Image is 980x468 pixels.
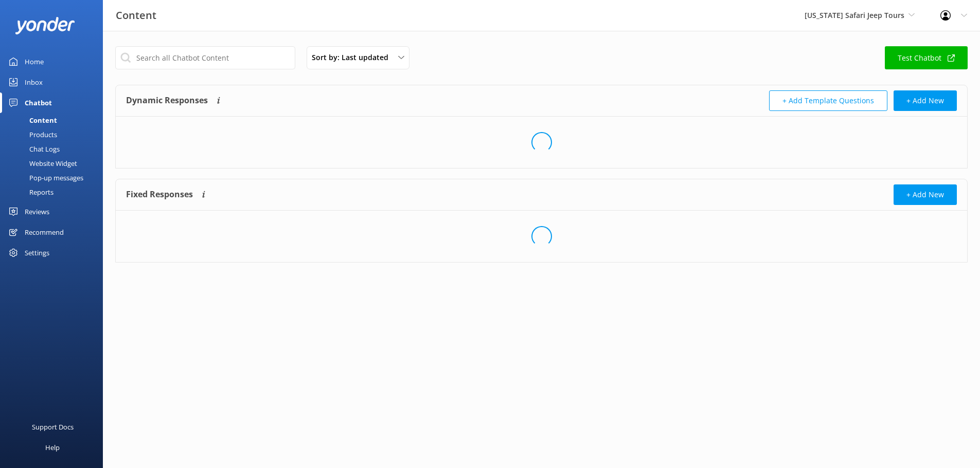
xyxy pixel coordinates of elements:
[45,437,60,458] div: Help
[126,90,208,111] h4: Dynamic Responses
[25,72,43,92] div: Inbox
[116,7,156,24] h3: Content
[6,156,103,171] a: Website Widget
[6,127,103,142] a: Products
[894,90,957,111] button: + Add New
[894,184,957,205] button: + Add New
[6,113,57,127] div: Content
[25,51,44,72] div: Home
[6,171,103,185] a: Pop-up messages
[15,17,75,34] img: yonder-white-logo.png
[25,242,49,263] div: Settings
[6,171,83,185] div: Pop-up messages
[6,142,60,156] div: Chat Logs
[6,113,103,127] a: Content
[6,127,57,142] div: Products
[25,201,49,222] div: Reviews
[6,142,103,156] a: Chat Logs
[769,90,887,111] button: + Add Template Questions
[32,417,74,437] div: Support Docs
[25,92,52,113] div: Chatbot
[805,10,904,20] span: [US_STATE] Safari Jeep Tours
[312,52,395,63] span: Sort by: Last updated
[115,46,295,69] input: Search all Chatbot Content
[126,184,193,205] h4: Fixed Responses
[25,222,64,242] div: Recommend
[6,156,77,171] div: Website Widget
[6,185,103,199] a: Reports
[6,185,54,199] div: Reports
[885,46,968,69] a: Test Chatbot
